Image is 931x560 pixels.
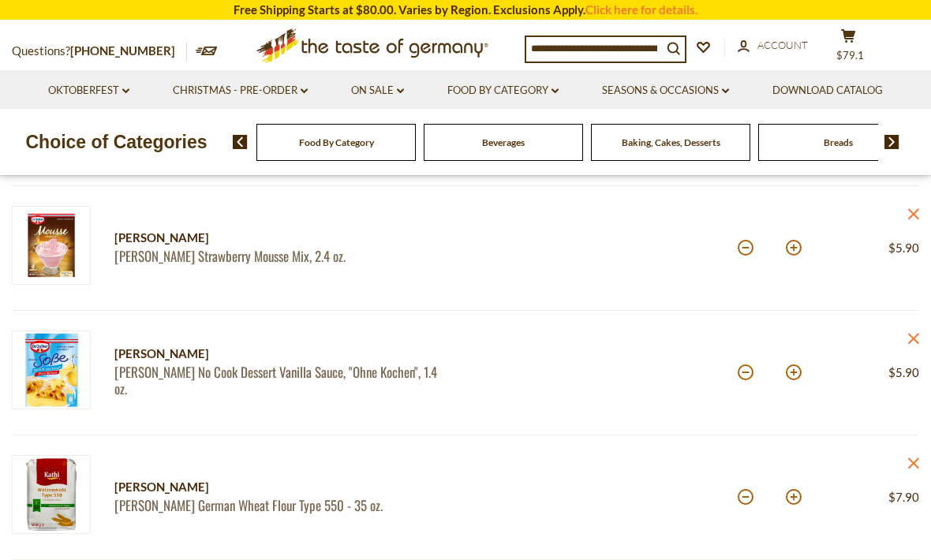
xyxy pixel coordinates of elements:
[299,136,374,148] a: Food By Category
[757,39,808,51] span: Account
[114,228,438,248] div: [PERSON_NAME]
[482,136,525,148] a: Beverages
[888,365,919,379] span: $5.90
[114,477,438,497] div: [PERSON_NAME]
[173,82,308,99] a: Christmas - PRE-ORDER
[888,490,919,504] span: $7.90
[114,497,438,513] a: [PERSON_NAME] German Wheat Flour Type 550 - 35 oz.
[114,364,438,398] a: [PERSON_NAME] No Cook Dessert Vanilla Sauce, "Ohne Kochen", 1.4 oz.
[447,82,559,99] a: Food By Category
[12,330,91,409] img: Dr. Oetker No Cook Dessert Vanilla Sauce, "Ohne Kochen", 1.4 oz.
[824,28,872,68] button: $79.1
[836,49,864,62] span: $79.1
[70,43,175,58] a: [PHONE_NUMBER]
[824,136,853,148] a: Breads
[351,82,404,99] a: On Sale
[48,82,129,99] a: Oktoberfest
[884,135,899,149] img: next arrow
[738,37,808,54] a: Account
[602,82,729,99] a: Seasons & Occasions
[888,241,919,255] span: $5.90
[12,455,91,534] img: Kathi German Wheat Flour Type 550 - 35 oz.
[114,344,438,364] div: [PERSON_NAME]
[622,136,720,148] a: Baking, Cakes, Desserts
[772,82,883,99] a: Download Catalog
[12,41,187,62] p: Questions?
[12,206,91,285] img: Dr. Oetker Strawberry Mousse Mix
[585,2,697,17] a: Click here for details.
[233,135,248,149] img: previous arrow
[114,248,438,264] a: [PERSON_NAME] Strawberry Mousse Mix, 2.4 oz.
